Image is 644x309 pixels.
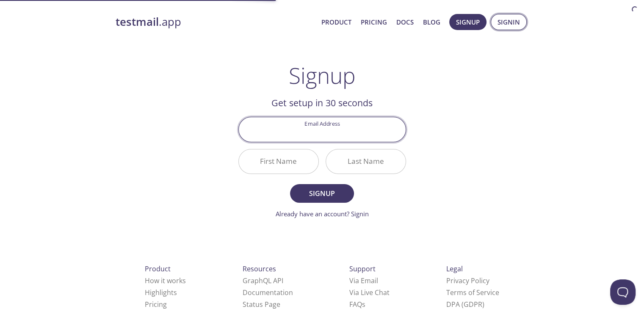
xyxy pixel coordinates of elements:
a: Via Email [349,276,378,285]
span: Resources [243,264,276,273]
a: testmail.app [116,15,315,29]
span: Legal [446,264,463,273]
a: Status Page [243,300,280,309]
button: Signup [449,14,486,30]
span: s [362,300,365,309]
span: Signup [456,17,480,28]
a: FAQ [349,300,365,309]
button: Signup [290,184,354,203]
h1: Signup [289,63,356,88]
a: Already have an account? Signin [276,210,369,218]
a: Documentation [243,288,293,297]
h2: Get setup in 30 seconds [238,96,406,110]
a: Product [321,17,351,28]
a: Via Live Chat [349,288,390,297]
a: Highlights [145,288,177,297]
span: Signin [498,17,520,28]
a: GraphQL API [243,276,283,285]
iframe: Help Scout Beacon - Open [610,279,636,305]
a: Pricing [361,17,387,28]
a: How it works [145,276,186,285]
span: Signup [299,188,344,199]
span: Product [145,264,171,273]
a: Pricing [145,300,167,309]
strong: testmail [116,14,159,29]
span: Support [349,264,376,273]
button: Signin [491,14,527,30]
a: Privacy Policy [446,276,489,285]
a: Terms of Service [446,288,499,297]
a: DPA (GDPR) [446,300,484,309]
a: Blog [423,17,440,28]
a: Docs [396,17,414,28]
